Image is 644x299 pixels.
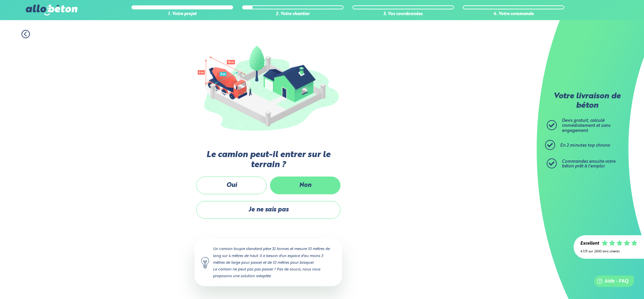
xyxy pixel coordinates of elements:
label: Je ne sais pas [196,201,340,219]
label: Oui [196,177,267,194]
label: Non [270,177,340,194]
div: 3. Vos coordonnées [353,12,454,17]
label: Le camion peut-il entrer sur le terrain ? [195,150,342,170]
div: 2. Votre chantier [242,12,343,17]
div: 4. Votre commande [463,12,564,17]
iframe: Help widget launcher [584,273,637,292]
div: Un camion toupie standard pèse 32 tonnes et mesure 10 mètres de long sur 4 mètres de haut. Il a b... [195,239,342,286]
img: allobéton [26,5,77,15]
div: 1. Votre projet [131,12,233,17]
